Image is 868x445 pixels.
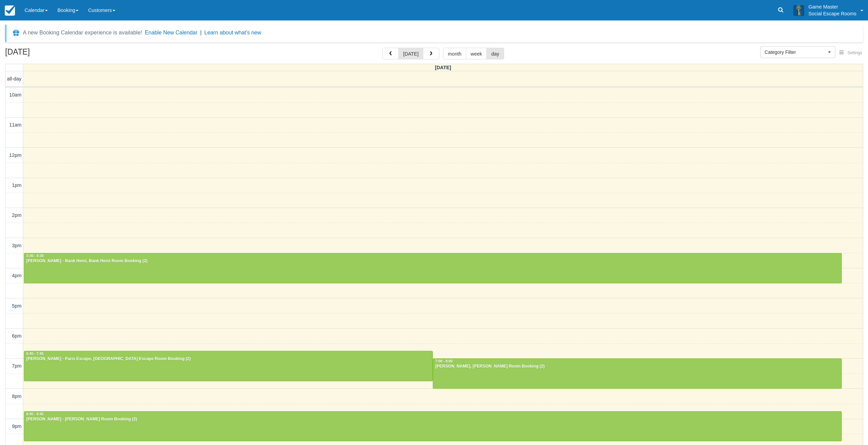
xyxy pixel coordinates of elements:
button: [DATE] [398,48,423,59]
button: Category Filter [760,46,835,58]
a: Learn about what's new [204,30,261,35]
div: A new Booking Calendar experience is available! [23,29,142,37]
button: day [486,48,504,59]
span: 5pm [12,303,21,309]
div: [PERSON_NAME] - Bank Heist, Bank Heist Room Booking (2) [26,258,840,264]
span: 10am [9,92,21,98]
a: 8:45 - 9:45[PERSON_NAME] - [PERSON_NAME] Room Booking (2) [24,411,842,441]
div: [PERSON_NAME] - Paris Escape, [GEOGRAPHIC_DATA] Escape Room Booking (2) [26,356,431,362]
span: Settings [848,50,862,55]
img: A3 [793,5,804,16]
span: 1pm [12,182,21,188]
img: checkfront-main-nav-mini-logo.png [5,5,15,16]
button: Settings [835,48,866,58]
button: week [466,48,487,59]
a: 7:00 - 8:00[PERSON_NAME], [PERSON_NAME] Room Booking (2) [433,358,842,388]
span: 11am [9,122,21,128]
a: 3:30 - 4:30[PERSON_NAME] - Bank Heist, Bank Heist Room Booking (2) [24,253,842,283]
span: 9pm [12,424,21,429]
span: 7pm [12,363,21,369]
p: Game Master [808,3,856,10]
span: 6:45 - 7:45 [26,352,44,356]
div: [PERSON_NAME] - [PERSON_NAME] Room Booking (2) [26,417,840,422]
span: 12pm [9,152,21,158]
span: 3:30 - 4:30 [26,254,44,258]
span: 2pm [12,212,21,218]
p: Social Escape Rooms [808,10,856,17]
button: month [443,48,466,59]
span: 8pm [12,394,21,399]
span: all-day [7,76,21,81]
div: [PERSON_NAME], [PERSON_NAME] Room Booking (2) [435,364,840,369]
span: 8:45 - 9:45 [26,412,44,416]
span: [DATE] [435,65,451,70]
span: | [200,30,202,35]
span: 6pm [12,333,21,339]
span: Category Filter [765,49,826,56]
span: 7:00 - 8:00 [435,359,453,363]
a: 6:45 - 7:45[PERSON_NAME] - Paris Escape, [GEOGRAPHIC_DATA] Escape Room Booking (2) [24,351,433,381]
span: 3pm [12,243,21,248]
h2: [DATE] [5,48,91,60]
span: 4pm [12,273,21,278]
button: Enable New Calendar [145,29,197,36]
